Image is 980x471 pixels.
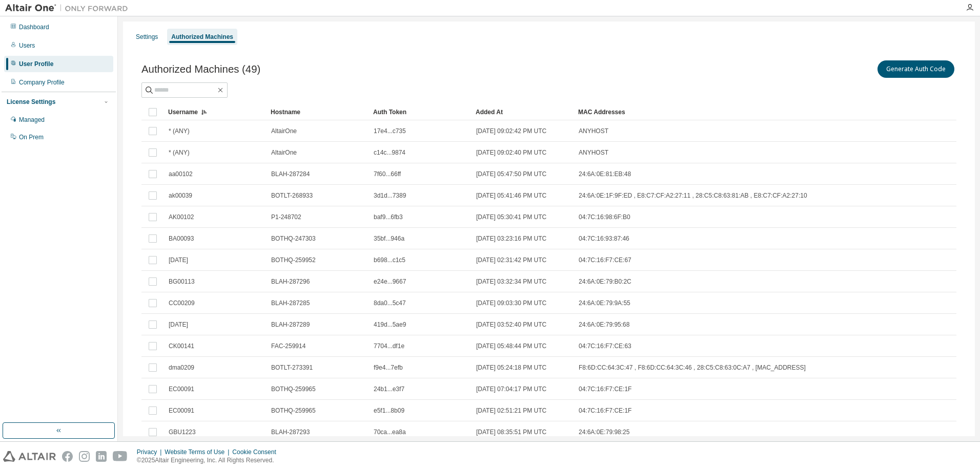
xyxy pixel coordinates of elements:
[3,451,56,462] img: altair_logo.svg
[374,170,401,178] span: 7f60...66ff
[5,3,133,13] img: Altair One
[877,60,954,78] button: Generate Auth Code
[476,406,546,415] span: [DATE] 02:51:21 PM UTC
[271,342,305,350] span: FAC-259914
[19,116,45,124] div: Managed
[374,191,406,200] span: 3d1d...7389
[169,342,194,350] span: CK00141
[476,385,546,393] span: [DATE] 07:04:17 PM UTC
[19,78,65,87] div: Company Profile
[7,98,55,106] div: License Settings
[374,406,404,415] span: e5f1...8b09
[579,256,631,264] span: 04:7C:16:F7:CE:67
[579,277,631,286] span: 24:6A:0E:79:B0:2C
[271,234,316,243] span: BOTHQ-247303
[169,213,194,221] span: AK00102
[374,277,406,286] span: e24e...9667
[271,170,310,178] span: BLAH-287284
[169,127,190,135] span: * (ANY)
[79,451,90,462] img: instagram.svg
[579,234,629,243] span: 04:7C:16:93:87:46
[374,428,406,436] span: 70ca...ea8a
[271,148,297,157] span: AltairOne
[141,63,260,75] span: Authorized Machines (49)
[476,127,546,135] span: [DATE] 09:02:42 PM UTC
[374,127,406,135] span: 17e4...c735
[374,320,406,329] span: 419d...5ae9
[271,320,310,329] span: BLAH-287289
[168,104,262,120] div: Username
[62,451,73,462] img: facebook.svg
[476,191,546,200] span: [DATE] 05:41:46 PM UTC
[579,299,630,307] span: 24:6A:0E:79:9A:55
[271,104,365,120] div: Hostname
[19,133,44,141] div: On Prem
[579,342,631,350] span: 04:7C:16:F7:CE:63
[476,213,546,221] span: [DATE] 05:30:41 PM UTC
[579,406,631,415] span: 04:7C:16:F7:CE:1F
[169,428,196,436] span: GBU1223
[579,428,629,436] span: 24:6A:0E:79:98:25
[476,320,546,329] span: [DATE] 03:52:40 PM UTC
[19,23,49,31] div: Dashboard
[476,170,546,178] span: [DATE] 05:47:50 PM UTC
[232,448,282,456] div: Cookie Consent
[169,363,194,372] span: dma0209
[169,406,194,415] span: EC00091
[169,170,193,178] span: aa00102
[476,428,546,436] span: [DATE] 08:35:51 PM UTC
[374,385,404,393] span: 24b1...e3f7
[476,104,570,120] div: Added At
[374,299,406,307] span: 8da0...5c47
[169,234,194,243] span: BA00093
[137,448,165,456] div: Privacy
[165,448,232,456] div: Website Terms of Use
[579,148,608,157] span: ANYHOST
[271,256,316,264] span: BOTHQ-259952
[171,33,233,41] div: Authorized Machines
[476,363,546,372] span: [DATE] 05:24:18 PM UTC
[271,299,310,307] span: BLAH-287285
[169,385,194,393] span: EC00091
[19,60,53,68] div: User Profile
[374,363,403,372] span: f9e4...7efb
[169,148,190,157] span: * (ANY)
[476,148,546,157] span: [DATE] 09:02:40 PM UTC
[271,363,313,372] span: BOTLT-273391
[476,234,546,243] span: [DATE] 03:23:16 PM UTC
[374,148,405,157] span: c14c...9874
[374,256,405,264] span: b698...c1c5
[96,451,107,462] img: linkedin.svg
[271,385,316,393] span: BOTHQ-259965
[579,213,630,221] span: 04:7C:16:98:6F:B0
[169,320,188,329] span: [DATE]
[271,277,310,286] span: BLAH-287296
[137,456,282,465] p: © 2025 Altair Engineering, Inc. All Rights Reserved.
[113,451,128,462] img: youtube.svg
[169,191,192,200] span: ak00039
[579,170,631,178] span: 24:6A:0E:81:EB:48
[271,213,301,221] span: P1-248702
[271,191,313,200] span: BOTLT-268933
[579,320,629,329] span: 24:6A:0E:79:95:68
[579,127,608,135] span: ANYHOST
[476,299,546,307] span: [DATE] 09:03:30 PM UTC
[579,191,807,200] span: 24:6A:0E:1F:9F:ED , E8:C7:CF:A2:27:11 , 28:C5:C8:63:81:AB , E8:C7:CF:A2:27:10
[374,234,404,243] span: 35bf...946a
[271,428,310,436] span: BLAH-287293
[476,277,546,286] span: [DATE] 03:32:34 PM UTC
[579,363,806,372] span: F8:6D:CC:64:3C:47 , F8:6D:CC:64:3C:46 , 28:C5:C8:63:0C:A7 , [MAC_ADDRESS]
[19,41,35,50] div: Users
[579,385,631,393] span: 04:7C:16:F7:CE:1F
[374,213,403,221] span: baf9...6fb3
[169,256,188,264] span: [DATE]
[374,342,404,350] span: 7704...df1e
[169,299,195,307] span: CC00209
[271,406,316,415] span: BOTHQ-259965
[476,342,546,350] span: [DATE] 05:48:44 PM UTC
[271,127,297,135] span: AltairOne
[373,104,467,120] div: Auth Token
[578,104,844,120] div: MAC Addresses
[476,256,546,264] span: [DATE] 02:31:42 PM UTC
[169,277,195,286] span: BG00113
